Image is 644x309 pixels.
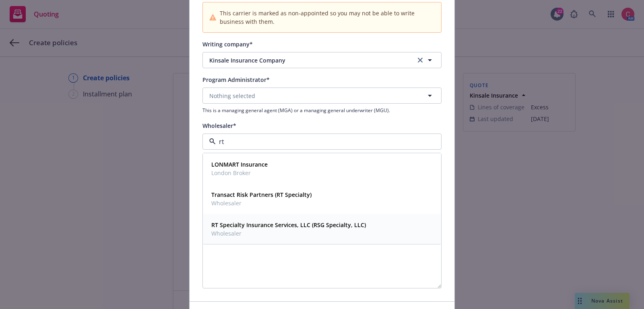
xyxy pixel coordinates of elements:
[202,52,442,68] button: Kinsale Insurance Companyclear selection
[202,40,253,48] span: Writing company*
[211,221,366,228] strong: RT Specialty Insurance Services, LLC (RSG Specialty, LLC)
[211,160,268,168] strong: LONMART Insurance
[202,107,442,114] span: This is a managing general agent (MGA) or a managing general underwriter (MGU).
[202,76,270,84] span: Program Administrator*
[211,198,312,207] span: Wholesaler
[211,190,312,198] strong: Transact Risk Partners (RT Specialty)
[202,122,236,129] span: Wholesaler*
[202,88,442,104] button: Nothing selected
[209,56,403,65] span: Kinsale Insurance Company
[216,137,425,146] input: Select a wholesaler
[211,229,366,237] span: Wholesaler
[220,9,435,26] span: This carrier is marked as non-appointed so you may not be able to write business with them.
[211,168,268,177] span: London Broker
[415,55,425,65] a: clear selection
[209,92,255,100] span: Nothing selected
